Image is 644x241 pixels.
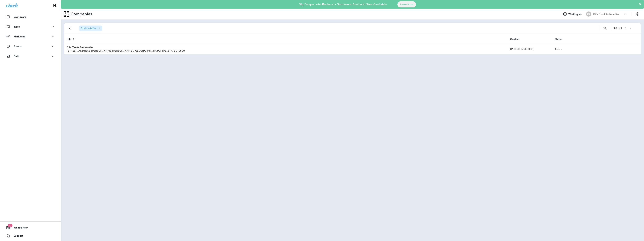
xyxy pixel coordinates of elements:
p: Data [14,55,19,57]
button: Assets [3,43,57,50]
span: 19 [8,224,12,227]
span: Contact [510,38,520,41]
button: Support [3,232,57,239]
button: Settings [635,11,641,17]
button: Search Companies [602,25,608,32]
button: Learn More [397,1,416,7]
p: Inbox [14,25,20,28]
span: Working as: [568,13,583,16]
button: Inbox [3,23,57,30]
span: Contact [510,38,524,41]
button: Close [638,1,641,6]
p: Companies [69,11,92,17]
button: Collapse Sidebar [50,2,60,9]
span: Status : Active [81,27,97,30]
div: Status:Active [79,26,102,31]
p: Assets [14,45,22,48]
span: Support [10,234,23,238]
span: What's New [10,226,28,230]
button: Dashboard [3,14,57,20]
button: Data [3,53,57,59]
strong: CJ's Tire & Automotive [67,46,93,49]
button: Marketing [3,33,57,40]
td: [PHONE_NUMBER] [508,44,552,54]
span: Info [67,38,71,41]
td: Active [552,44,596,54]
p: CJ's Tire & Automotive [593,13,620,15]
span: Status [555,38,567,41]
button: 19What's New [3,224,57,231]
p: Dig Deeper into Reviews - Sentiment Analysis Now Available [289,4,396,5]
p: Dashboard [14,16,26,18]
div: [STREET_ADDRESS][PERSON_NAME][PERSON_NAME] , [GEOGRAPHIC_DATA] , [US_STATE] , 19508 [67,49,505,52]
div: 1 - 1 of 1 [614,27,622,30]
p: Marketing [14,35,26,38]
span: Status [555,38,562,41]
div: CT [586,11,591,17]
button: Filters [67,25,74,32]
span: Info [67,38,76,41]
